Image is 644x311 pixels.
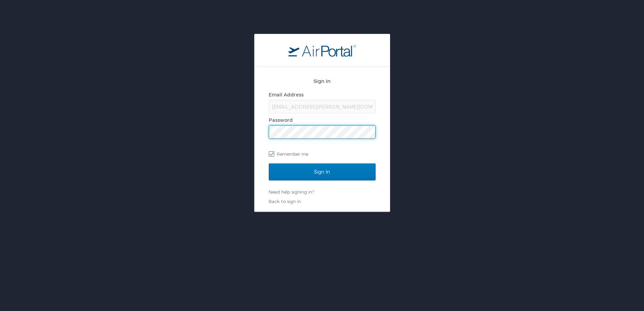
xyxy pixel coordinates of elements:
a: Need help signing in? [269,189,314,195]
img: logo [288,44,356,57]
label: Remember me [269,149,376,159]
a: Back to sign in [269,199,301,204]
h2: Sign In [269,77,376,85]
input: Sign In [269,163,376,180]
label: Email Address [269,92,304,97]
label: Password [269,117,293,123]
